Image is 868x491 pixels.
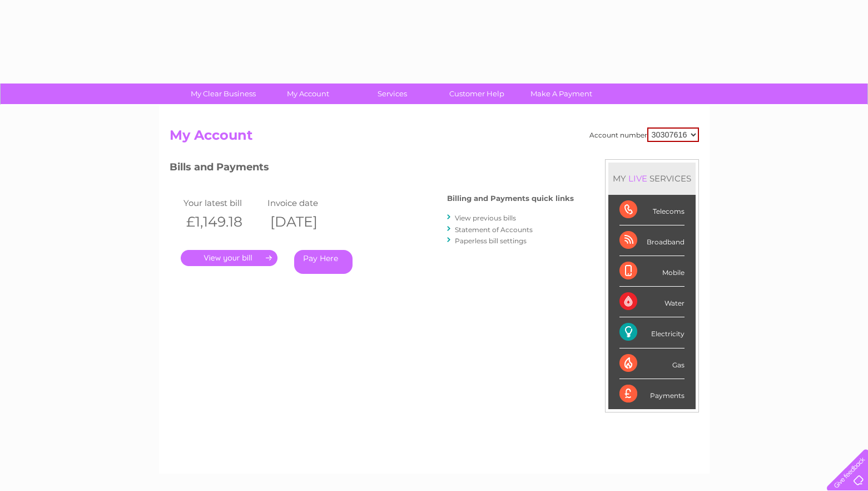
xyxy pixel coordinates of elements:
td: Invoice date [265,195,349,210]
th: [DATE] [265,210,349,233]
a: My Clear Business [177,84,269,104]
div: LIVE [626,173,649,184]
div: MY SERVICES [608,163,696,194]
div: Account number [589,127,699,142]
th: £1,149.18 [181,210,265,233]
td: Your latest bill [181,195,265,210]
div: Telecoms [619,195,685,225]
h2: My Account [170,127,699,149]
a: Customer Help [431,84,523,104]
a: View previous bills [455,214,516,222]
div: Payments [619,379,685,409]
a: Statement of Accounts [455,225,533,234]
a: Paperless bill settings [455,237,527,245]
a: Services [346,84,438,104]
a: . [181,250,277,266]
div: Gas [619,348,685,379]
div: Water [619,287,685,317]
a: Make A Payment [515,84,607,104]
a: My Account [262,84,354,104]
div: Mobile [619,256,685,287]
div: Broadband [619,225,685,256]
h4: Billing and Payments quick links [447,194,574,203]
a: Pay Here [294,250,353,274]
h3: Bills and Payments [170,159,574,179]
div: Electricity [619,317,685,348]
